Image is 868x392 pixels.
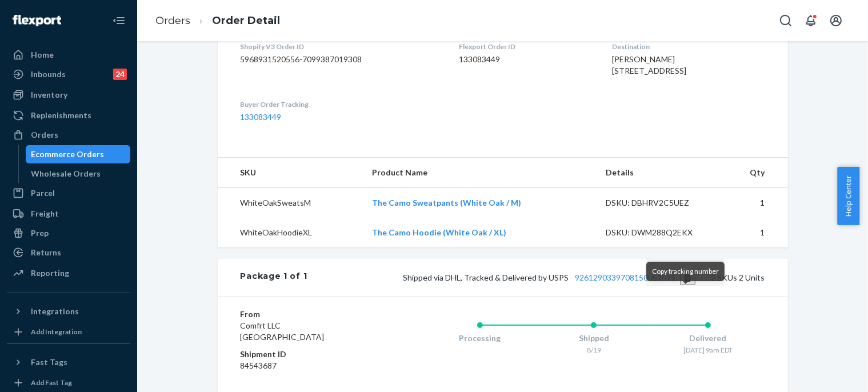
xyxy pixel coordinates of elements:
th: SKU [218,158,363,188]
div: Shipped [537,333,651,344]
th: Details [597,158,722,188]
span: Comfrt LLC [GEOGRAPHIC_DATA] [241,321,325,342]
div: Returns [31,247,61,258]
div: Fast Tags [31,357,67,368]
ol: breadcrumbs [146,4,289,38]
dd: 5968931520556-7099387019308 [241,54,441,65]
button: Close Navigation [107,9,130,32]
span: [PERSON_NAME] [STREET_ADDRESS] [612,54,686,75]
dd: 133083449 [459,54,594,65]
div: Add Integration [31,327,82,337]
td: 1 [722,218,788,247]
img: Flexport logo [13,15,61,26]
div: 24 [113,69,127,80]
div: Inbounds [31,69,66,80]
button: Fast Tags [7,353,130,371]
dt: Shopify V3 Order ID [241,42,441,51]
td: 1 [722,188,788,218]
div: 8/19 [537,345,651,355]
div: Wholesale Orders [31,168,101,179]
a: Reporting [7,264,130,282]
span: Copy tracking number [652,267,719,275]
td: WhiteOakHoodieXL [218,218,363,247]
a: Parcel [7,184,130,202]
a: Orders [7,126,130,144]
div: DSKU: DWM288Q2EKX [606,227,713,238]
a: The Camo Sweatpants (White Oak / M) [372,198,521,207]
button: Help Center [837,167,859,225]
a: Prep [7,224,130,242]
a: Home [7,46,130,64]
button: Open account menu [825,9,847,32]
dt: Flexport Order ID [459,42,594,51]
th: Product Name [363,158,597,188]
a: Orders [155,14,190,27]
div: Processing [423,333,537,344]
button: Open Search Box [774,9,797,32]
a: Inventory [7,86,130,104]
div: [DATE] 9am EDT [651,345,765,355]
div: Inventory [31,89,67,101]
a: Freight [7,205,130,223]
div: Integrations [31,306,79,317]
button: Open notifications [799,9,822,32]
a: Add Fast Tag [7,376,130,390]
div: Freight [31,208,59,219]
div: Parcel [31,187,55,199]
div: Reporting [31,267,69,279]
a: 9261290339708150059591 [575,273,675,282]
a: Inbounds24 [7,65,130,83]
dd: 84543687 [241,360,377,371]
div: Home [31,49,54,61]
a: Returns [7,243,130,262]
a: Wholesale Orders [26,165,131,183]
dt: Shipment ID [241,349,377,360]
div: Ecommerce Orders [31,149,105,160]
a: Add Integration [7,325,130,339]
div: Prep [31,227,49,239]
a: Ecommerce Orders [26,145,131,163]
div: Delivered [651,333,765,344]
a: Order Detail [212,14,280,27]
button: Integrations [7,302,130,321]
div: Package 1 of 1 [241,270,307,285]
a: 133083449 [241,112,282,122]
div: 2 SKUs 2 Units [307,270,765,285]
th: Qty [722,158,788,188]
div: Add Fast Tag [31,378,72,387]
a: The Camo Hoodie (White Oak / XL) [372,227,506,237]
dt: Buyer Order Tracking [241,99,441,109]
div: DSKU: DBHRV2C5UEZ [606,197,713,209]
dt: Destination [612,42,765,51]
div: Orders [31,129,58,141]
dt: From [241,309,377,320]
span: Shipped via DHL, Tracked & Delivered by USPS [403,273,695,282]
td: WhiteOakSweatsM [218,188,363,218]
a: Replenishments [7,106,130,125]
div: Replenishments [31,110,91,121]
